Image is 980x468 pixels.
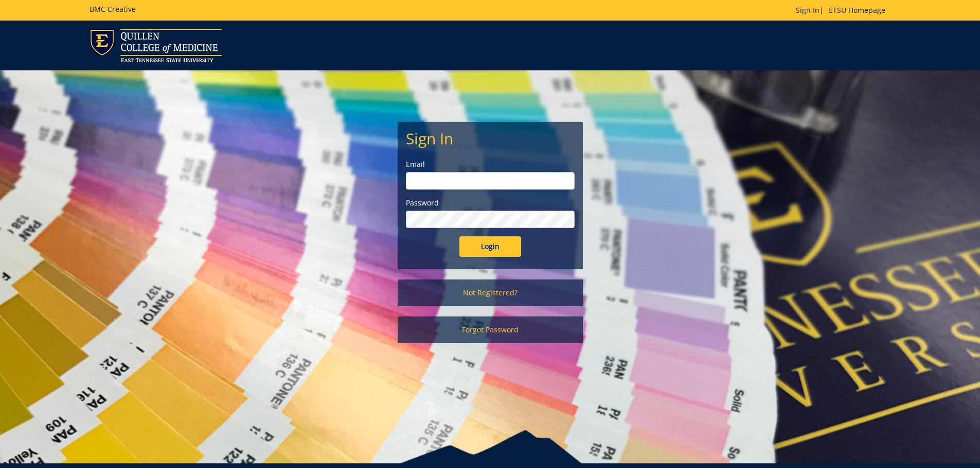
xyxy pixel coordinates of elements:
a: Sign In [796,5,819,15]
a: ETSU Homepage [824,5,890,15]
img: ETSU logo [90,29,222,62]
label: Password [406,198,575,208]
h2: Sign In [406,130,575,147]
label: Email [406,159,575,170]
a: Forgot Password [398,316,583,343]
h5: BMC Creative [90,5,136,13]
input: Login [459,236,521,257]
p: | [796,5,890,15]
a: Not Registered? [398,279,583,306]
